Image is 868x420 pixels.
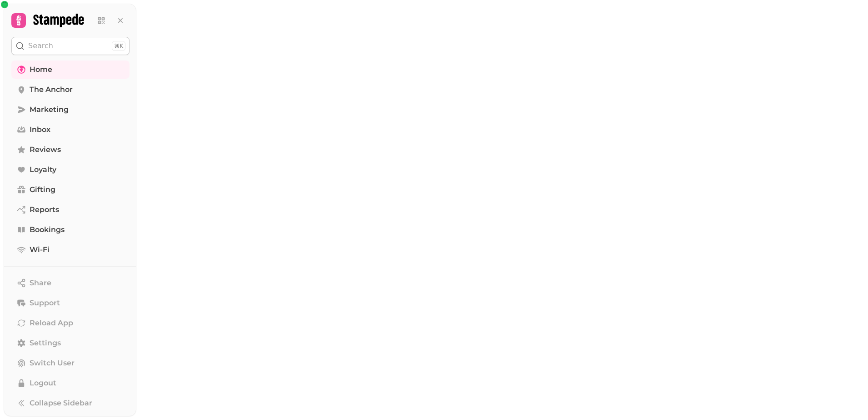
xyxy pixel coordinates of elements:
[30,358,75,369] span: Switch User
[30,278,51,288] span: Share
[11,201,130,219] a: Reports
[28,40,53,51] p: Search
[11,161,130,179] a: Loyalty
[11,121,130,139] a: Inbox
[112,41,125,51] div: ⌘K
[30,204,59,215] span: Reports
[11,181,130,199] a: Gifting
[30,144,61,155] span: Reviews
[30,244,50,255] span: Wi-Fi
[11,101,130,119] a: Marketing
[11,334,130,352] a: Settings
[30,184,55,195] span: Gifting
[11,81,130,99] a: The Anchor
[11,141,130,159] a: Reviews
[11,354,130,372] button: Switch User
[30,84,73,95] span: The Anchor
[30,338,61,349] span: Settings
[30,224,65,235] span: Bookings
[30,164,56,175] span: Loyalty
[30,298,60,309] span: Support
[11,37,130,55] button: Search⌘K
[30,318,73,329] span: Reload App
[11,274,130,292] button: Share
[30,64,52,75] span: Home
[30,104,69,115] span: Marketing
[11,241,130,259] a: Wi-Fi
[30,398,92,409] span: Collapse Sidebar
[11,394,130,412] button: Collapse Sidebar
[30,378,56,389] span: Logout
[11,374,130,392] button: Logout
[11,221,130,239] a: Bookings
[11,294,130,312] button: Support
[30,124,50,135] span: Inbox
[11,61,130,79] a: Home
[11,314,130,332] button: Reload App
